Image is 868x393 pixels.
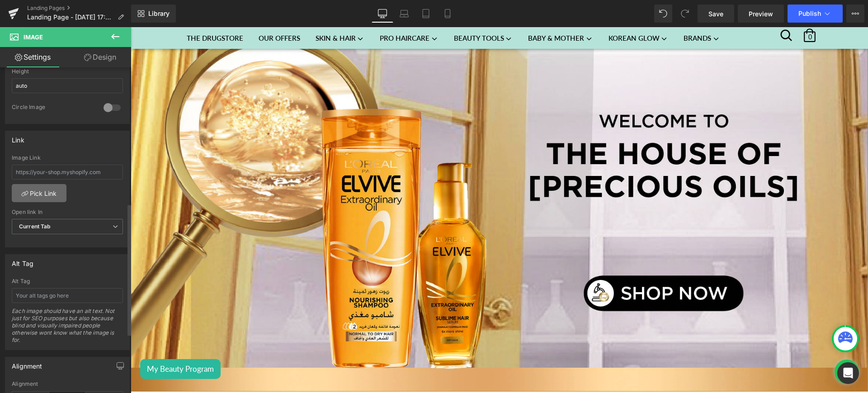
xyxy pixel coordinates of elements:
[131,5,176,23] a: New Library
[372,5,393,23] a: Desktop
[738,5,784,23] a: Preview
[676,5,694,23] button: Redo
[846,5,864,23] button: More
[12,155,123,161] div: Image Link
[788,5,843,23] button: Publish
[749,9,773,19] span: Preview
[708,9,723,19] span: Save
[19,223,51,230] b: Current Tab
[12,68,123,75] div: Height
[393,5,415,23] a: Laptop
[148,9,170,18] span: Library
[12,165,123,180] input: https://your-shop.myshopify.com
[437,5,458,23] a: Mobile
[9,332,90,352] button: My Beauty Program
[670,0,688,9] a: 0
[798,10,821,17] span: Publish
[24,33,43,41] span: Image
[415,5,437,23] a: Tablet
[654,5,672,23] button: Undo
[12,288,123,303] input: Your alt tags go here
[12,381,123,387] div: Alignment
[12,308,123,350] div: Each image should have an alt text. Not just for SEO purposes but also because blind and visually...
[12,104,94,113] div: Circle Image
[67,47,133,67] a: Design
[12,184,66,202] a: Pick Link
[12,255,33,267] div: Alt Tag
[12,278,123,284] div: Alt Tag
[12,78,123,93] input: auto
[837,362,859,384] div: Open Intercom Messenger
[12,357,42,370] div: Alignment
[12,131,24,144] div: Link
[12,209,123,215] div: Open link In
[27,5,131,12] a: Landing Pages
[27,14,114,21] span: Landing Page - [DATE] 17:46:44
[670,7,689,13] span: 0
